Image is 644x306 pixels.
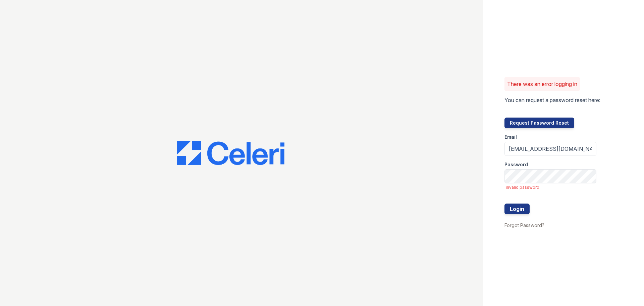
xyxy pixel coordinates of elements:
[504,222,544,228] a: Forgot Password?
[506,185,596,190] span: invalid password
[507,80,577,88] p: There was an error logging in
[177,141,284,165] img: CE_Logo_Blue-a8612792a0a2168367f1c8372b55b34899dd931a85d93a1a3d3e32e68fde9ad4.png
[504,118,574,128] button: Request Password Reset
[504,204,530,214] button: Login
[504,96,600,104] p: You can request a password reset here:
[504,134,517,140] label: Email
[504,161,528,168] label: Password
